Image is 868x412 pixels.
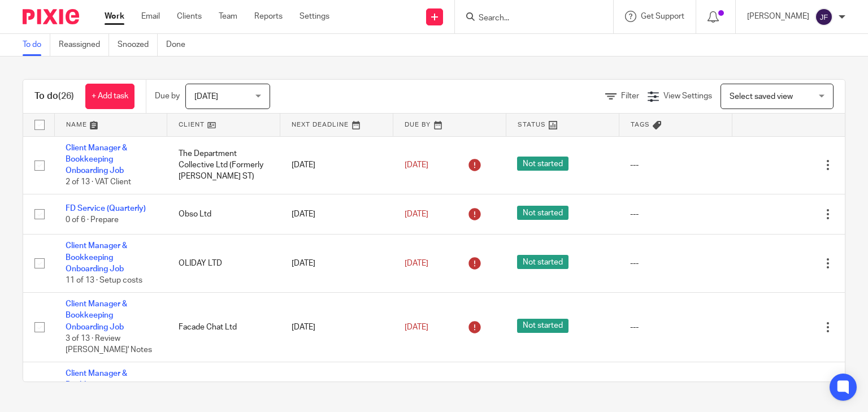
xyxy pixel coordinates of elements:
div: --- [630,209,721,220]
span: Get Support [641,12,684,20]
a: Client Manager & Bookkeeping Onboarding Job [66,242,127,273]
h1: To do [34,90,74,102]
input: Search [478,14,579,24]
span: 11 of 13 · Setup costs [66,277,142,285]
p: Due by [155,90,180,102]
span: [DATE] [405,259,428,267]
a: Done [166,34,194,56]
a: Clients [177,11,202,22]
span: [DATE] [405,323,428,331]
span: Not started [517,255,568,269]
a: Reports [254,11,283,22]
a: Email [141,11,160,22]
span: [DATE] [405,161,428,169]
a: + Add task [85,84,134,109]
td: Obso Ltd [167,194,280,235]
td: [DATE] [280,292,393,362]
img: svg%3E [815,8,833,26]
span: Tags [631,122,650,128]
img: Pixie [23,9,79,24]
a: Work [105,11,124,22]
a: Team [219,11,237,22]
td: The Department Collective Ltd (Formerly [PERSON_NAME] ST) [167,136,280,194]
span: [DATE] [405,210,428,218]
span: Not started [517,206,568,220]
span: 3 of 13 · Review [PERSON_NAME]' Notes [66,335,152,354]
td: OLIDAY LTD [167,235,280,293]
span: 0 of 6 · Prepare [66,216,119,224]
span: 2 of 13 · VAT Client [66,179,131,187]
a: Settings [300,11,329,22]
span: (26) [58,92,74,101]
a: Client Manager & Bookkeeping Onboarding Job [66,370,127,401]
div: --- [630,159,721,171]
a: Reassigned [59,34,109,56]
a: FD Service (Quarterly) [66,205,146,212]
span: View Settings [663,92,712,100]
a: Client Manager & Bookkeeping Onboarding Job [66,300,127,331]
span: Not started [517,157,568,171]
td: [DATE] [280,194,393,235]
td: [DATE] [280,235,393,293]
span: Filter [621,92,639,100]
a: Snoozed [118,34,158,56]
a: Client Manager & Bookkeeping Onboarding Job [66,144,127,175]
td: [DATE] [280,136,393,194]
span: Select saved view [730,93,793,101]
p: [PERSON_NAME] [747,11,809,22]
div: --- [630,322,721,333]
span: [DATE] [194,93,218,101]
span: Not started [517,319,568,333]
a: To do [23,34,50,56]
div: --- [630,258,721,269]
td: Facade Chat Ltd [167,292,280,362]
